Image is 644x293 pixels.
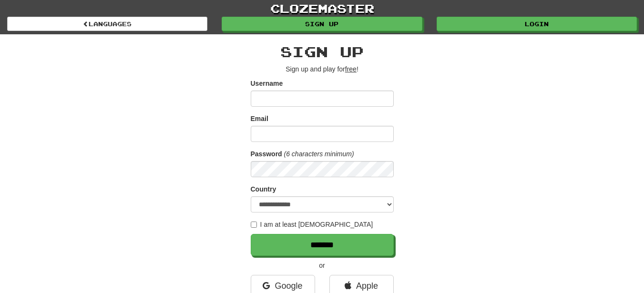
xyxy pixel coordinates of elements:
[251,261,394,270] p: or
[251,220,373,229] label: I am at least [DEMOGRAPHIC_DATA]
[437,17,637,31] a: Login
[251,222,257,228] input: I am at least [DEMOGRAPHIC_DATA]
[345,65,357,73] u: free
[251,64,394,74] p: Sign up and play for !
[7,17,207,31] a: Languages
[251,44,394,60] h2: Sign up
[284,150,354,158] em: (6 characters minimum)
[251,184,276,194] label: Country
[222,17,422,31] a: Sign up
[251,114,268,123] label: Email
[251,79,283,88] label: Username
[251,149,282,159] label: Password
